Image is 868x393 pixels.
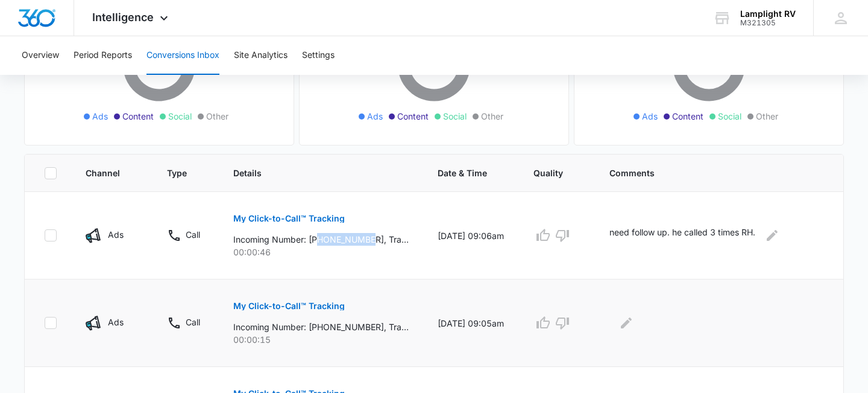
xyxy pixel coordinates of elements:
button: Overview [22,36,59,75]
span: Details [233,167,391,179]
button: Settings [302,36,335,75]
span: Intelligence [92,11,154,24]
span: Ads [92,110,108,123]
p: Call [186,228,200,241]
p: need follow up. he called 3 times RH. [609,226,755,245]
div: account id [740,19,796,27]
span: Content [397,110,429,123]
span: Social [443,110,467,123]
div: account name [740,9,796,19]
span: Content [672,110,703,123]
p: Incoming Number: [PHONE_NUMBER], Tracking Number: [PHONE_NUMBER], Ring To: [PHONE_NUMBER], Caller... [233,321,409,333]
td: [DATE] 09:05am [423,280,519,367]
p: Call [186,316,200,328]
button: My Click-to-Call™ Tracking [233,204,345,233]
span: Date & Time [438,167,487,179]
span: Other [481,110,503,123]
span: Type [167,167,187,179]
p: My Click-to-Call™ Tracking [233,214,345,223]
span: Ads [367,110,383,123]
span: Quality [533,167,563,179]
p: 00:00:46 [233,246,409,258]
span: Content [122,110,154,123]
p: My Click-to-Call™ Tracking [233,302,345,310]
td: [DATE] 09:06am [423,192,519,280]
span: Ads [642,110,658,123]
button: Period Reports [74,36,132,75]
p: 00:00:15 [233,333,409,346]
p: Ads [108,316,124,328]
button: Edit Comments [763,226,782,245]
span: Other [206,110,228,123]
span: Social [718,110,741,123]
button: Site Analytics [234,36,288,75]
span: Comments [609,167,807,179]
p: Incoming Number: [PHONE_NUMBER], Tracking Number: [PHONE_NUMBER], Ring To: [PHONE_NUMBER], Caller... [233,233,409,246]
span: Channel [86,167,121,179]
span: Other [756,110,778,123]
span: Social [168,110,192,123]
p: Ads [108,228,124,241]
button: Conversions Inbox [146,36,219,75]
button: My Click-to-Call™ Tracking [233,292,345,321]
button: Edit Comments [617,313,636,333]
